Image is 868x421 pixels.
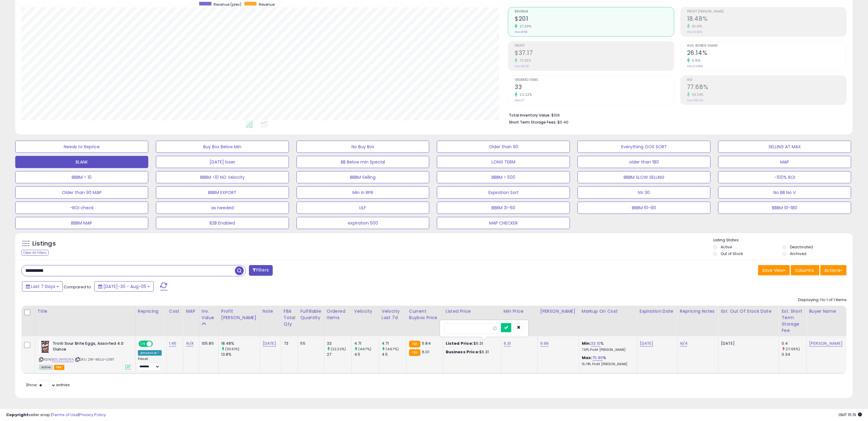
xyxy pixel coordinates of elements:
[263,308,279,315] div: Note
[515,84,674,92] h2: 33
[22,281,63,292] button: Last 7 Days
[680,308,716,315] div: Repricing Notes
[138,357,162,371] div: Preset:
[446,349,479,355] b: Business Price:
[687,99,703,102] small: Prev: 55.73%
[687,10,846,13] span: Profit [PERSON_NAME]
[758,265,790,275] button: Save View
[540,340,549,347] a: 6.99
[515,30,527,34] small: Prev: $158
[582,341,632,352] div: %
[687,30,702,34] small: Prev: 13.80%
[297,171,430,183] button: BBBM Selling
[301,341,319,346] div: 55
[39,365,53,370] span: All listings currently available for purchase on Amazon
[297,141,430,153] button: No Buy Box
[156,171,289,183] button: BBBM >10 NO Velocity
[52,412,78,418] a: Terms of Use
[579,306,637,336] th: The percentage added to the cost of goods (COGS) that forms the calculator for Min & Max prices.
[798,297,847,303] div: Displaying 1 to 1 of 1 items
[578,156,711,168] button: older than 180
[15,186,148,199] button: Older than 90 MAP
[795,267,814,273] span: Columns
[582,340,591,346] b: Min:
[517,92,532,97] small: 22.22%
[680,340,687,347] a: N/A
[202,341,214,346] div: 105.85
[186,308,196,315] div: MAP
[38,308,133,315] div: Title
[517,24,531,29] small: 27.20%
[721,251,743,256] label: Out of Stock
[139,341,147,347] span: ON
[578,141,711,153] button: Everything OOS SORT
[331,347,346,351] small: (22.22%)
[15,202,148,214] button: -ROI check
[169,340,177,347] a: 1.45
[156,186,289,199] button: BBBM EXPORT
[515,49,674,58] h2: $37.17
[582,355,632,366] div: %
[156,141,289,153] button: Buy Box Below Min
[718,186,851,199] button: No BB No V
[446,349,496,355] div: $6.31
[386,347,399,351] small: (4.67%)
[713,237,853,243] p: Listing States:
[64,284,92,290] span: Compared to:
[515,15,674,23] h2: $201
[791,265,819,275] button: Columns
[26,382,70,388] span: Show: entries
[690,24,702,29] small: 33.91%
[557,119,568,125] span: $0.40
[687,64,703,68] small: Prev: 24.86%
[32,239,56,248] h5: Listings
[53,341,127,354] b: Trolli Sour Brite Eggs, Assorted 4.0 Ounce
[637,306,677,336] th: CSV column name: cust_attr_2_Expiration Date
[437,156,570,168] button: LONG TERM
[437,171,570,183] button: BBBM > 500
[509,111,842,118] li: $106
[156,156,289,168] button: [DATE] loser
[152,341,162,347] span: OFF
[718,156,851,168] button: MAP
[820,265,847,275] button: Actions
[409,308,441,321] div: Current Buybox Price
[437,186,570,199] button: Expiration Sort
[640,340,654,347] a: [DATE]
[297,186,430,199] button: Min in RPR
[169,308,181,315] div: Cost
[39,341,131,369] div: ASIN:
[297,217,430,229] button: expiration 500
[15,156,148,168] button: BLANK
[782,308,804,334] div: Est. Short Term Storage Fee
[259,2,275,7] span: Revenue
[582,308,635,315] div: Markup on Cost
[327,341,351,346] div: 33
[301,308,322,321] div: Fulfillable Quantity
[515,99,524,102] small: Prev: 27
[15,141,148,153] button: Needs to Reprice
[354,308,376,315] div: Velocity
[809,340,843,347] a: [PERSON_NAME]
[39,341,51,353] img: 51t0ZV6L7KL._SL40_.jpg
[221,308,258,321] div: Profit [PERSON_NAME]
[422,340,431,346] span: 5.84
[509,120,556,125] b: Short Term Storage Fees:
[202,308,216,321] div: Inv. value
[186,340,193,347] a: N/A
[509,113,550,118] b: Total Inventory Value:
[437,202,570,214] button: BBBM 31-60
[382,352,406,357] div: 4.5
[782,341,806,346] div: 0.4
[578,186,711,199] button: NV 30
[807,306,848,336] th: CSV column name: cust_attr_4_Buyer Name
[221,352,260,357] div: 13.8%
[103,283,146,290] span: [DATE]-30 - Aug-05
[790,244,813,250] label: Deactivated
[721,308,776,315] div: Est. Out Of Stock Date
[94,281,154,292] button: [DATE]-30 - Aug-05
[284,341,293,346] div: 73
[21,250,49,256] div: Clear All Filters
[592,355,603,361] a: 75.86
[15,217,148,229] button: BBBM MAP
